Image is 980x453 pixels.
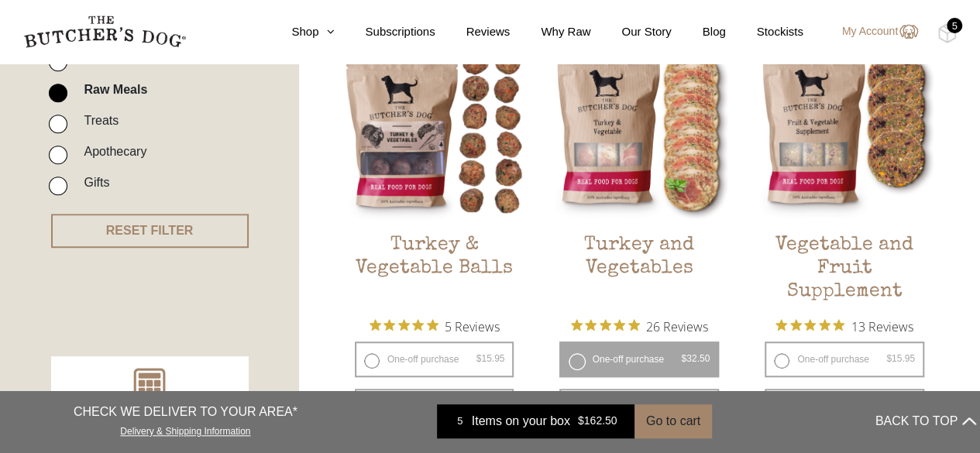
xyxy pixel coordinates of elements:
[370,314,500,338] button: Rated 5 out of 5 stars from 5 reviews. Jump to reviews.
[681,353,710,364] bdi: 32.50
[437,404,634,438] a: 5 Items on your box $162.50
[76,79,147,100] label: Raw Meals
[548,39,731,307] a: Turkey and VegetablesTurkey and Vegetables
[476,353,482,364] span: $
[343,39,526,221] img: Turkey & Vegetable Balls
[548,39,731,221] img: Turkey and Vegetables
[672,23,726,41] a: Blog
[578,415,617,427] bdi: 162.50
[775,314,913,338] button: Rated 4.9 out of 5 stars from 13 reviews. Jump to reviews.
[765,389,924,424] label: Subscribe & Save
[120,422,250,437] a: Delivery & Shipping Information
[445,314,500,338] span: 5 Reviews
[260,23,334,41] a: Shop
[681,353,686,364] span: $
[476,353,505,364] bdi: 15.95
[343,39,526,307] a: Turkey & Vegetable BallsTurkey & Vegetable Balls
[827,22,918,41] a: My Account
[76,172,109,193] label: Gifts
[753,39,936,307] a: Vegetable and Fruit SupplementVegetable and Fruit Supplement
[753,234,936,307] h2: Vegetable and Fruit Supplement
[355,341,514,377] label: One-off purchase
[559,389,719,424] label: Subscribe & Save
[74,403,297,421] p: CHECK WE DELIVER TO YOUR AREA*
[449,414,472,429] div: 5
[571,314,708,338] button: Rated 4.9 out of 5 stars from 26 reviews. Jump to reviews.
[435,23,511,41] a: Reviews
[875,403,976,440] button: BACK TO TOP
[765,341,924,377] label: One-off purchase
[76,110,119,131] label: Treats
[51,214,249,248] button: RESET FILTER
[334,23,435,41] a: Subscriptions
[851,314,913,338] span: 13 Reviews
[559,341,719,377] label: One-off purchase
[578,415,584,427] span: $
[343,234,526,307] h2: Turkey & Vegetable Balls
[937,23,957,43] img: TBD_Cart-Full.png
[886,353,915,364] bdi: 15.95
[355,389,514,424] label: Subscribe & Save
[726,23,803,41] a: Stockists
[947,18,962,33] div: 5
[548,234,731,307] h2: Turkey and Vegetables
[646,314,708,338] span: 26 Reviews
[753,39,936,221] img: Vegetable and Fruit Supplement
[76,141,146,162] label: Apothecary
[590,23,671,41] a: Our Story
[634,404,712,438] button: Go to cart
[886,353,892,364] span: $
[510,23,590,41] a: Why Raw
[472,412,570,431] span: Items on your box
